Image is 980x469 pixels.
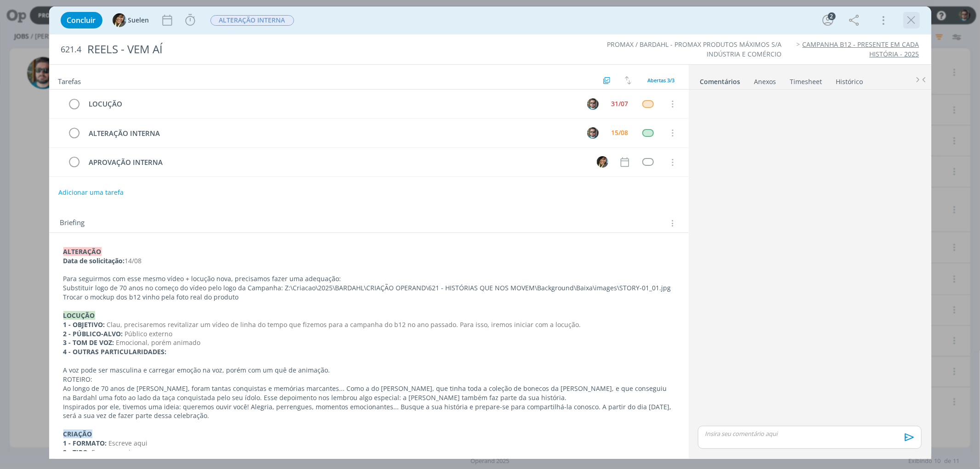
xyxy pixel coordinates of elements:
div: dialog [49,6,931,459]
span: Concluir [67,17,96,24]
a: Histórico [836,73,864,86]
span: Abertas 3/3 [648,77,675,84]
span: Suelen [128,17,149,23]
img: S [113,13,126,27]
div: ALTERAÇÃO INTERNA [85,128,579,139]
a: PROMAX / BARDAHL - PROMAX PRODUTOS MÁXIMOS S/A INDÚSTRIA E COMÉRCIO [607,40,782,58]
div: Anexos [754,77,776,86]
span: Clau, precisaremos revitalizar um vídeo de linha do tempo que fizemos para a campanha do b12 no a... [107,320,581,329]
strong: 3 - TOM DE VOZ: [63,338,114,347]
button: 2 [821,13,835,28]
strong: 2 - TIPO: [63,448,90,457]
button: SSuelen [113,13,149,27]
p: A voz pode ser masculina e carregar emoção na voz, porém com um quê de animação. [63,366,674,375]
p: Ao longo de 70 anos de [PERSON_NAME], foram tantas conquistas e memórias marcantes... Como a do [... [63,384,674,402]
button: Concluir [61,12,102,28]
div: 31/07 [612,101,629,107]
span: Público externo [125,329,173,338]
div: APROVAÇÃO INTERNA [85,157,589,168]
span: Briefing [60,217,85,229]
p: Substituir logo de 70 anos no começo do vídeo pelo logo da Campanha: Z:\Criacao\2025\BARDAHL\CRIA... [63,283,674,293]
a: Comentários [700,73,741,86]
span: 621.4 [61,45,82,55]
a: CAMPANHA B12 - PRESENTE EM CADA HISTÓRIA - 2025 [803,40,919,58]
button: S [596,155,610,169]
p: Trocar o mockup dos b12 vinho pela foto real do produto [63,293,674,302]
button: ALTERAÇÃO INTERNA [210,15,295,26]
img: S [597,156,608,168]
strong: 2 - PÚBLICO-ALVO: [63,329,123,338]
strong: Data de solicitação: [63,256,125,265]
strong: 4 - OUTRAS PARTICULARIDADES: [63,347,167,356]
div: REELS - VEM AÍ [84,38,558,61]
img: arrow-down-up.svg [625,76,631,85]
span: ALTERAÇÃO INTERNA [210,15,294,26]
span: Tarefas [58,75,81,86]
span: Escreve aqui [92,448,131,457]
span: Escreve aqui [109,439,148,447]
button: R [586,126,600,140]
p: Para seguirmos com esse mesmo vídeo + locução nova, precisamos fazer uma adequação: [63,274,674,283]
p: ROTEIRO: [63,375,674,384]
strong: CRIAÇÃO [63,429,92,438]
div: 2 [828,12,836,20]
strong: ALTERAÇÃO [63,247,102,256]
button: R [586,97,600,111]
a: Timesheet [790,73,823,86]
div: 15/08 [612,130,629,136]
strong: LOCUÇÃO [63,311,95,320]
button: Adicionar uma tarefa [58,184,124,201]
strong: 1 - FORMATO: [63,439,107,447]
img: R [587,98,599,110]
div: LOCUÇÃO [85,98,579,110]
span: Emocional, porém animado [116,338,201,347]
p: Inspirados por ele, tivemos uma ideia: queremos ouvir você! Alegria, perrengues, momentos emocion... [63,402,674,421]
strong: 1 - OBJETIVO: [63,320,105,329]
img: R [587,127,599,139]
span: 14/08 [125,256,142,265]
